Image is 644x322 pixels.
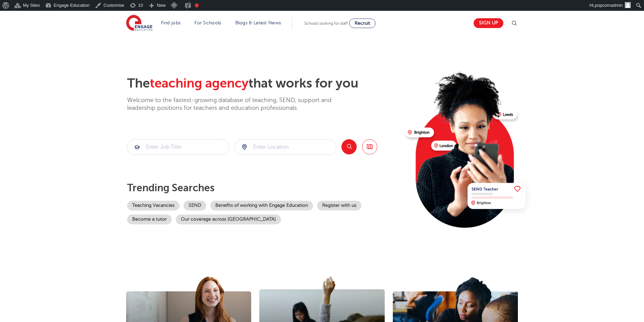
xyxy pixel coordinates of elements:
[127,140,229,154] input: Submit
[161,20,181,25] a: Find jobs
[474,18,503,28] a: Sign up
[235,20,281,25] a: Blogs & Latest News
[127,182,400,194] p: Trending searches
[234,139,336,155] div: Submit
[341,139,357,154] button: Search
[127,201,180,210] a: Teaching Vacancies
[150,76,248,91] span: teaching agency
[235,140,336,154] input: Submit
[184,201,206,210] a: SEND
[194,20,221,25] a: For Schools
[304,21,348,26] span: Schools looking for staff
[176,215,281,224] a: Our coverage across [GEOGRAPHIC_DATA]
[127,139,229,155] div: Submit
[126,15,152,32] img: Engage Education
[355,21,370,26] span: Recruit
[317,201,361,210] a: Register with us
[127,96,350,112] p: Welcome to the fastest-growing database of teaching, SEND, support and leadership positions for t...
[195,3,199,7] div: Needs improvement
[349,19,376,28] a: Recruit
[210,201,313,210] a: Benefits of working with Engage Education
[127,76,400,91] h2: The that works for you
[127,215,172,224] a: Become a tutor
[595,3,623,8] span: popcornadmin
